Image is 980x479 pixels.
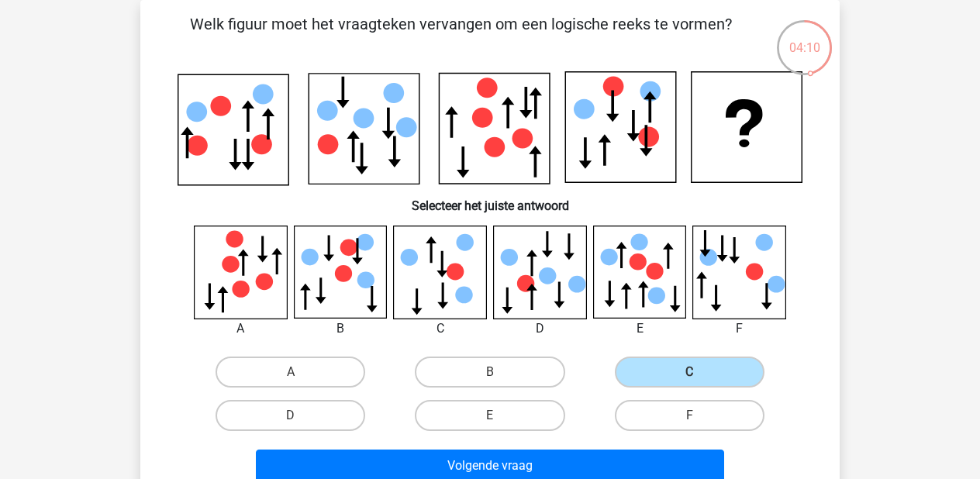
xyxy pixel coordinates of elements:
[415,357,564,388] label: B
[182,319,299,338] div: A
[481,319,599,338] div: D
[775,19,833,57] div: 04:10
[615,400,764,431] label: F
[581,319,699,338] div: E
[282,319,399,338] div: B
[615,357,764,388] label: C
[165,186,815,213] h6: Selecteer het juiste antwoord
[216,400,365,431] label: D
[165,12,757,59] p: Welk figuur moet het vraagteken vervangen om een logische reeks te vormen?
[381,319,499,338] div: C
[415,400,564,431] label: E
[216,357,365,388] label: A
[681,319,798,338] div: F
